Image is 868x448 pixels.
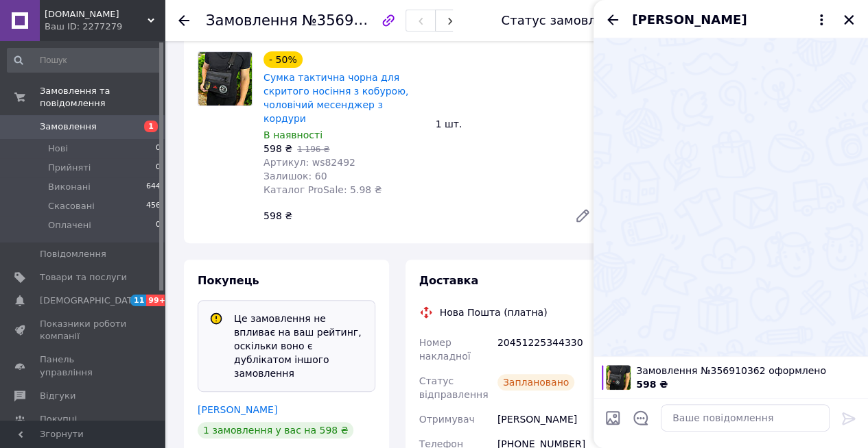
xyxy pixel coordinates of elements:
[40,85,165,110] span: Замовлення та повідомлення
[198,422,353,438] div: 1 замовлення у вас на 598 ₴
[156,162,161,174] span: 0
[146,181,161,193] span: 644
[45,8,148,21] span: 20tka.shop
[263,184,382,195] span: Каталог ProSale: 5.98 ₴
[495,330,599,369] div: 20451225344330
[40,121,97,133] span: Замовлення
[48,162,91,174] span: Прийняті
[40,318,127,343] span: Показники роботи компанії
[569,202,596,229] a: Редагувати
[297,145,329,154] span: 1 196 ₴
[419,414,475,425] span: Отримувач
[45,21,165,33] div: Ваш ID: 2277279
[198,404,277,415] a: [PERSON_NAME]
[263,157,355,168] span: Артикул: ws82492
[632,409,650,427] button: Відкрити шаблони відповідей
[636,364,860,377] span: Замовлення №356910362 оформлено
[146,200,161,212] span: 456
[40,353,127,378] span: Панель управління
[419,274,479,287] span: Доставка
[501,14,627,27] div: Статус замовлення
[144,121,158,132] span: 1
[436,306,551,319] div: Нова Пошта (платна)
[263,143,292,154] span: 598 ₴
[198,274,259,287] span: Покупець
[48,181,91,193] span: Виконані
[419,337,471,362] span: Номер накладної
[40,390,75,402] span: Відгуки
[605,12,621,28] button: Назад
[40,295,141,307] span: [DEMOGRAPHIC_DATA]
[156,219,161,232] span: 0
[302,12,399,29] span: №356910362
[430,114,602,134] div: 1 шт.
[263,129,322,140] span: В наявності
[419,375,489,400] span: Статус відправлення
[497,374,575,390] div: Заплановано
[48,200,95,212] span: Скасовані
[178,14,189,27] div: Повернутися назад
[206,12,298,29] span: Замовлення
[48,142,68,155] span: Нові
[263,72,408,124] a: Сумка тактична чорна для скритого носіння з кобурою, чоловічий месенджер з кордури
[495,407,599,432] div: [PERSON_NAME]
[632,11,830,29] button: [PERSON_NAME]
[130,295,146,306] span: 11
[198,52,252,105] img: Сумка тактична чорна для скритого носіння з кобурою, чоловічий месенджер з кордури
[156,142,161,155] span: 0
[606,365,631,390] img: 6730668014_w100_h100_sumka-takticheskaya-chernaya.jpg
[258,206,563,225] div: 598 ₴
[7,48,162,73] input: Пошук
[263,171,327,182] span: Залишок: 60
[146,295,169,306] span: 99+
[263,51,303,68] div: - 50%
[632,11,747,29] span: [PERSON_NAME]
[228,312,369,380] div: Це замовлення не впливає на ваш рейтинг, оскільки воно є дублікатом іншого замовлення
[48,219,91,232] span: Оплачені
[841,12,857,28] button: Закрити
[40,248,106,260] span: Повідомлення
[40,271,127,284] span: Товари та послуги
[636,379,668,390] span: 598 ₴
[40,413,77,425] span: Покупці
